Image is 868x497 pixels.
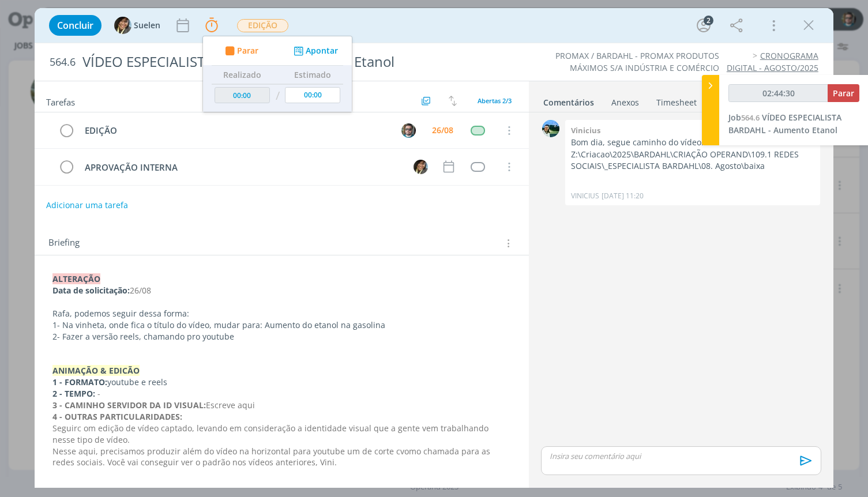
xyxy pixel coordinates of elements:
[52,285,130,296] strong: Data de solicitação:
[80,123,391,138] div: EDIÇÃO
[571,137,814,148] p: Bom dia, segue caminho do vídeo!
[237,19,288,32] span: EDIÇÃO
[571,191,599,201] p: VINICIUS
[46,195,129,216] button: Adicionar uma tarefa
[656,92,697,108] a: Timesheet
[478,96,512,105] span: Abertas 2/3
[52,411,182,422] strong: 4 - OUTRAS PARTICULARIDADES:
[401,123,416,138] img: R
[57,21,93,30] span: Concluir
[237,47,258,55] span: Parar
[52,388,95,399] strong: 2 - TEMPO:
[80,160,403,175] div: APROVAÇÃO INTERNA
[833,88,854,99] span: Parar
[52,273,100,284] strong: ALTERAÇÃO
[543,92,595,108] a: Comentários
[741,112,760,123] span: 564.6
[35,8,833,488] div: dialog
[400,122,418,139] button: R
[273,84,283,108] td: /
[571,125,600,135] b: Vinicius
[602,191,644,201] span: [DATE] 11:20
[97,388,100,399] span: -
[222,45,259,57] button: Parar
[114,17,131,34] img: S
[52,319,511,331] p: 1- Na vinheta, onde fica o título do vídeo, mudar para: Aumento do etanol na gasolina
[48,236,80,251] span: Briefing
[283,66,344,84] th: Estimado
[728,112,841,135] span: VÍDEO ESPECIALISTA BARDAHL - Aumento Etanol
[449,96,457,106] img: arrow-down-up.svg
[236,18,289,33] button: EDIÇÃO
[52,365,140,376] strong: ANIMAÇÃO & EDICÃO
[52,400,206,411] strong: 3 - CAMINHO SERVIDOR DA ID VISUAL:
[412,158,430,175] button: S
[571,149,814,172] p: Z:\Criacao\2025\BARDAHL\CRIAÇÃO OPERAND\109.1 REDES SOCIAIS\_ESPECIALISTA BARDAHL\08. Agosto\baixa
[828,84,859,102] button: Parar
[694,16,713,35] button: 2
[50,56,76,69] span: 564.6
[555,50,719,73] a: PROMAX / BARDAHL - PROMAX PRODUTOS MÁXIMOS S/A INDÚSTRIA E COMÉRCIO
[114,17,160,34] button: SSuelen
[291,45,339,57] button: Apontar
[727,50,818,73] a: CRONOGRAMA DIGITAL - AGOSTO/2025
[78,48,493,76] div: VÍDEO ESPECIALISTA BARDAHL - Aumento Etanol
[414,160,428,174] img: S
[432,126,453,134] div: 26/08
[46,94,75,108] span: Tarefas
[134,21,160,29] span: Suelen
[52,423,491,445] span: Seguirc om edição de vídeo captado, levando em consideração a identidade visual que a gente vem t...
[212,66,273,84] th: Realizado
[52,308,511,319] p: Rafa, podemos seguir dessa forma:
[542,120,559,137] img: V
[52,446,493,468] span: Nesse aqui, precisamos produzir além do vídeo na horizontal para youtube um de corte cvomo chamad...
[52,331,511,342] p: 2- Fazer a versão reels, chamando pro youtube
[52,376,107,387] strong: 1 - FORMATO:
[206,400,255,411] span: Escreve aqui
[728,112,841,135] a: Job564.6VÍDEO ESPECIALISTA BARDAHL - Aumento Etanol
[49,15,102,36] button: Concluir
[704,16,713,25] div: 2
[611,97,639,108] div: Anexos
[130,285,151,296] span: 26/08
[52,376,511,388] p: youtube e reels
